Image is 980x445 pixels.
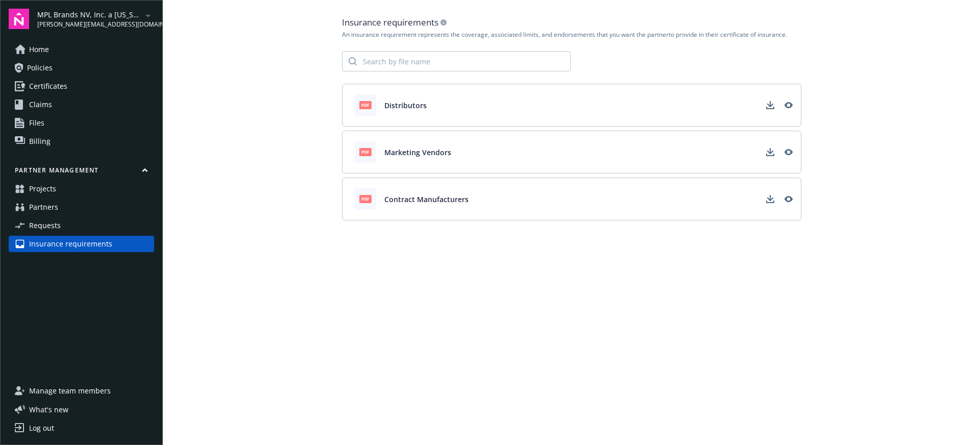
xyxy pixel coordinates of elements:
a: Certificates [9,78,154,94]
span: Marketing Vendors [384,147,451,158]
span: What ' s new [29,404,68,415]
a: arrowDropDown [142,9,154,21]
span: Manage team members [29,383,111,399]
span: Insurance requirements [29,236,112,252]
a: Download [762,191,778,207]
button: What's new [9,404,85,415]
a: Manage team members [9,383,154,399]
a: Insurance requirements [9,236,154,252]
a: Claims [9,96,154,113]
a: Download [762,144,778,160]
span: Partners [29,199,58,215]
a: Home [9,41,154,58]
span: Billing [29,133,51,150]
div: Insurance requirements [342,16,801,29]
a: View [780,97,797,113]
a: Download [762,97,778,113]
button: MPL Brands NV, Inc. a [US_STATE] Corporation[PERSON_NAME][EMAIL_ADDRESS][DOMAIN_NAME]arrowDropDown [37,9,154,29]
a: Policies [9,60,154,76]
span: Policies [27,60,53,76]
a: Projects [9,181,154,197]
span: [PERSON_NAME][EMAIL_ADDRESS][DOMAIN_NAME] [37,20,142,29]
span: Contract Manufacturers [384,194,469,205]
a: Partners [9,199,154,215]
span: Certificates [29,78,67,94]
span: Claims [29,96,52,113]
span: Requests [29,217,61,234]
a: Billing [9,133,154,150]
span: pdf [359,148,372,156]
span: Projects [29,181,56,197]
span: Home [29,41,49,58]
a: View [780,191,797,207]
span: Distributors [384,100,427,111]
span: MPL Brands NV, Inc. a [US_STATE] Corporation [37,9,142,20]
span: pdf [359,101,372,109]
div: An insurance requirement represents the coverage, associated limits, and endorsements that you wa... [342,31,801,39]
span: pdf [359,195,372,203]
a: View [780,144,797,160]
span: Files [29,115,44,131]
img: navigator-logo.svg [9,9,29,29]
button: Partner management [9,166,154,179]
a: Files [9,115,154,131]
div: Log out [29,420,54,436]
a: Requests [9,217,154,234]
input: Search by file name [357,52,570,71]
svg: Search [349,57,357,65]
